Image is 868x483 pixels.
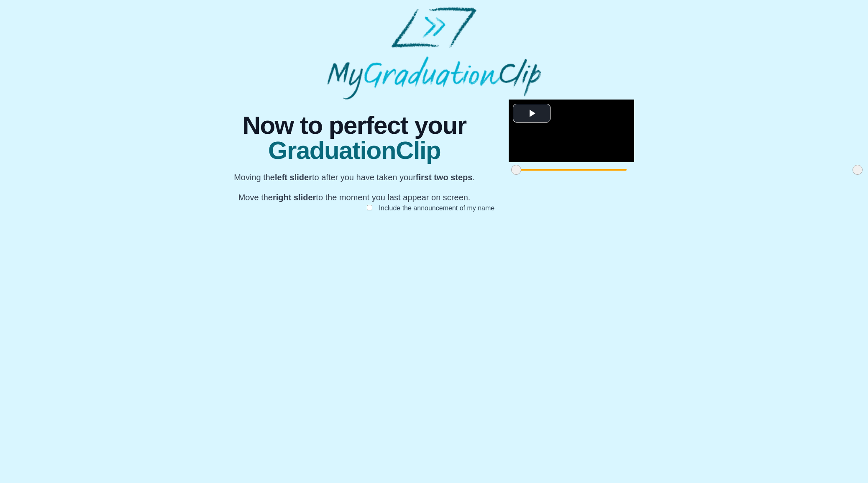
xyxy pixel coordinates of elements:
[416,173,473,182] b: first two steps
[234,138,475,163] span: GraduationClip
[234,171,475,183] p: Moving the to after you have taken your .
[275,173,312,182] b: left slider
[513,104,551,123] button: Play Video
[273,193,316,202] b: right slider
[509,100,634,162] div: Video Player
[327,7,541,100] img: MyGraduationClip
[372,201,502,215] label: Include the announcement of my name
[234,192,475,203] p: Move the to the moment you last appear on screen.
[234,113,475,138] span: Now to perfect your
